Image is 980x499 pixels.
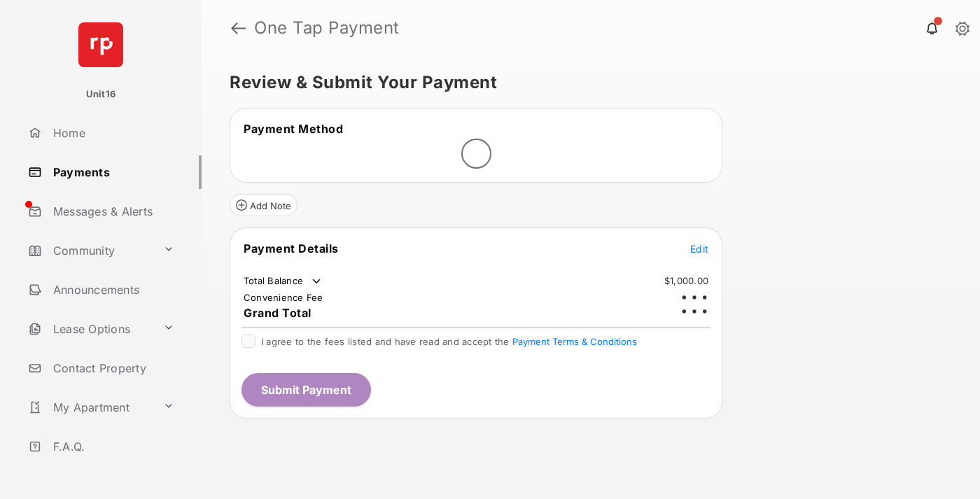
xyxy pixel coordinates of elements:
[22,312,157,346] a: Lease Options
[230,74,941,91] h5: Review & Submit Your Payment
[690,243,708,255] span: Edit
[261,336,637,347] span: I agree to the fees listed and have read and accept the
[22,351,202,385] a: Contact Property
[230,194,297,216] button: Add Note
[22,155,202,189] a: Payments
[241,373,371,407] button: Submit Payment
[22,273,202,307] a: Announcements
[243,291,324,304] td: Convenience Fee
[78,22,123,67] img: svg+xml;base64,PHN2ZyB4bWxucz0iaHR0cDovL3d3dy53My5vcmcvMjAwMC9zdmciIHdpZHRoPSI2NCIgaGVpZ2h0PSI2NC...
[690,241,708,255] button: Edit
[244,241,339,255] span: Payment Details
[254,20,400,36] strong: One Tap Payment
[664,274,709,287] td: $1,000.00
[86,87,116,101] p: Unit16
[22,116,202,150] a: Home
[22,234,157,267] a: Community
[22,430,202,463] a: F.A.Q.
[243,274,323,288] td: Total Balance
[22,195,202,228] a: Messages & Alerts
[512,336,637,347] button: I agree to the fees listed and have read and accept the
[244,306,311,320] span: Grand Total
[244,122,343,136] span: Payment Method
[22,391,157,424] a: My Apartment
